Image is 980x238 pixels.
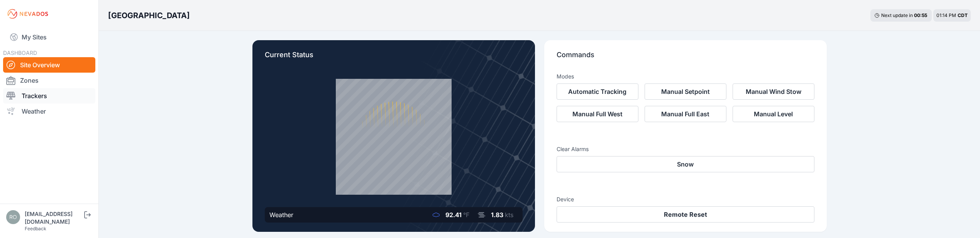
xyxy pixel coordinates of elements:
button: Manual Full East [645,106,726,122]
button: Snow [557,156,814,172]
a: Site Overview [3,57,95,73]
div: Weather [269,210,293,219]
a: Weather [3,104,95,119]
img: Nevados [6,8,49,20]
button: Manual Setpoint [645,83,726,100]
a: Trackers [3,88,95,104]
a: Zones [3,73,95,88]
h3: [GEOGRAPHIC_DATA] [108,10,190,21]
span: °F [463,211,469,219]
a: Feedback [25,226,46,231]
span: kts [505,211,513,219]
span: 1.83 [491,211,503,219]
h3: Modes [557,73,574,80]
div: [EMAIL_ADDRESS][DOMAIN_NAME] [25,210,83,226]
button: Manual Full West [557,106,638,122]
div: 00 : 55 [914,12,928,19]
nav: Breadcrumb [108,5,190,25]
span: DASHBOARD [3,49,37,56]
span: Next update in [881,12,913,18]
h3: Device [557,195,814,203]
button: Remote Reset [557,206,814,223]
img: rono@prim.com [6,210,20,224]
span: 92.41 [445,211,462,219]
button: Manual Level [733,106,814,122]
p: Current Status [265,49,523,66]
button: Automatic Tracking [557,83,638,100]
button: Manual Wind Stow [733,83,814,100]
a: My Sites [3,28,95,46]
span: CDT [958,12,968,18]
span: 01:14 PM [936,12,956,18]
p: Commands [557,49,814,66]
h3: Clear Alarms [557,145,814,153]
